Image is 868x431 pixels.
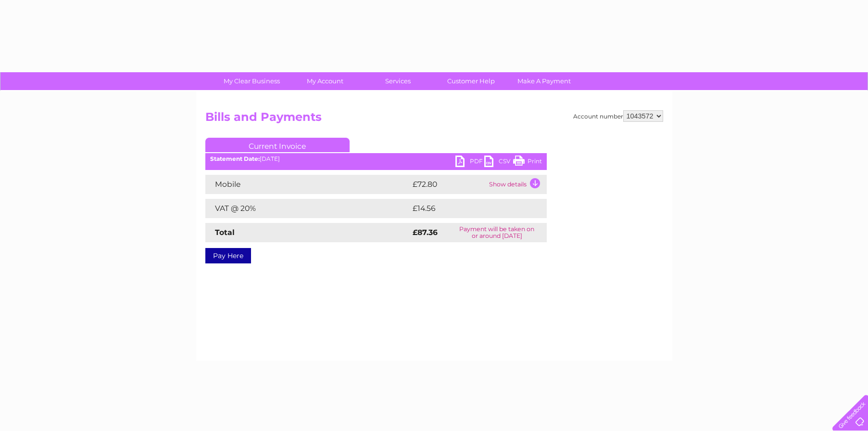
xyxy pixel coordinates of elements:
[205,156,547,162] div: [DATE]
[410,175,487,194] td: £72.80
[513,156,542,170] a: Print
[447,223,547,242] td: Payment will be taken on or around [DATE]
[504,72,584,90] a: Make A Payment
[215,228,235,237] strong: Total
[573,110,663,122] div: Account number
[455,156,484,170] a: PDF
[205,248,251,263] a: Pay Here
[285,72,365,90] a: My Account
[205,199,410,218] td: VAT @ 20%
[484,156,513,170] a: CSV
[487,175,547,194] td: Show details
[431,72,511,90] a: Customer Help
[212,72,291,90] a: My Clear Business
[413,228,438,237] strong: £87.36
[205,110,663,129] h2: Bills and Payments
[410,199,527,218] td: £14.56
[205,138,350,152] a: Current Invoice
[358,72,438,90] a: Services
[210,155,260,162] b: Statement Date:
[205,175,410,194] td: Mobile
